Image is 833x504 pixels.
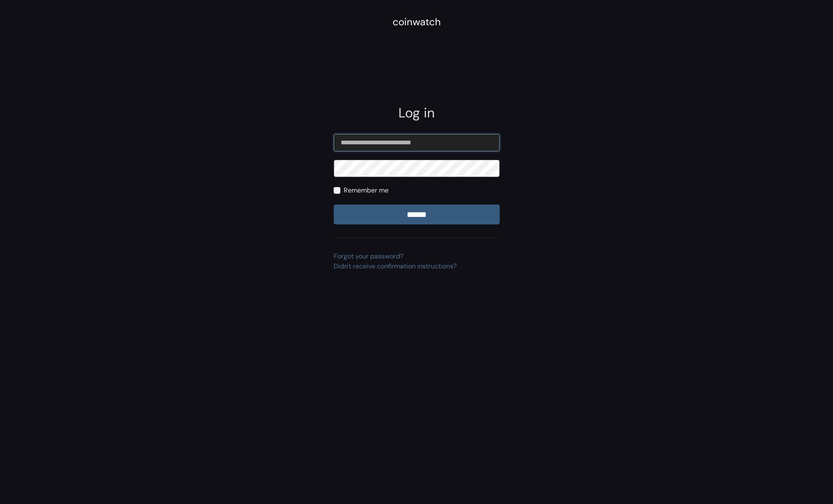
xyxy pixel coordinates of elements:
a: Didn't receive confirmation instructions? [334,262,457,270]
label: Remember me [344,185,388,195]
div: coinwatch [393,15,441,29]
h2: Log in [334,105,500,121]
a: Forgot your password? [334,252,403,261]
a: coinwatch [393,19,441,27]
